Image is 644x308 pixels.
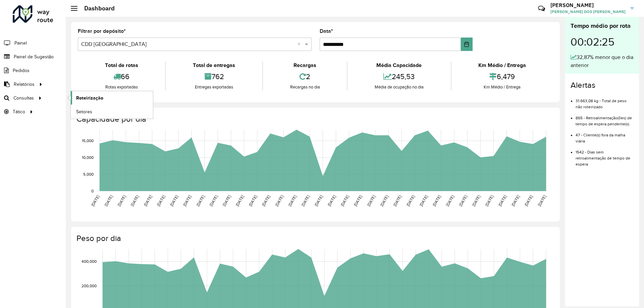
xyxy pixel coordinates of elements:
[349,61,449,69] div: Média Capacidade
[301,194,310,207] text: [DATE]
[82,259,97,264] text: 400,000
[82,284,97,288] text: 200,000
[349,84,449,90] div: Média de ocupação no dia
[461,38,473,51] button: Choose Date
[71,105,153,118] a: Setores
[484,194,494,207] text: [DATE]
[76,108,92,115] span: Setores
[76,234,553,243] h4: Peso por dia
[340,194,350,207] text: [DATE]
[453,61,551,69] div: Km Médio / Entrega
[379,194,389,207] text: [DATE]
[571,21,634,30] div: Tempo médio por rota
[274,194,284,207] text: [DATE]
[90,194,100,207] text: [DATE]
[13,108,25,115] span: Tático
[314,194,323,207] text: [DATE]
[248,194,258,207] text: [DATE]
[182,194,192,207] text: [DATE]
[298,40,303,48] span: Clear all
[366,194,376,207] text: [DATE]
[261,194,271,207] text: [DATE]
[576,110,634,127] li: 865 - Retroalimentação(ões) de tempo de espera pendente(s)
[471,194,481,207] text: [DATE]
[537,194,547,207] text: [DATE]
[143,194,153,207] text: [DATE]
[576,144,634,167] li: 1542 - Dias sem retroalimentação de tempo de espera
[265,61,345,69] div: Recargas
[196,194,205,207] text: [DATE]
[104,194,113,207] text: [DATE]
[320,27,333,35] label: Data
[79,61,163,69] div: Total de rotas
[117,194,126,207] text: [DATE]
[235,194,245,207] text: [DATE]
[453,84,551,90] div: Km Médio / Entrega
[76,95,103,102] span: Roteirização
[130,194,140,207] text: [DATE]
[76,114,553,124] h4: Capacidade por dia
[576,127,634,144] li: 47 - Cliente(s) fora da malha viária
[169,194,179,207] text: [DATE]
[571,30,634,53] div: 00:02:25
[77,5,115,12] h2: Dashboard
[91,189,94,193] text: 0
[222,194,231,207] text: [DATE]
[71,91,153,105] a: Roteirização
[78,27,126,35] label: Filtrar por depósito
[550,2,626,8] h3: [PERSON_NAME]
[432,194,441,207] text: [DATE]
[14,81,35,88] span: Relatórios
[167,61,260,69] div: Total de entregas
[13,67,30,74] span: Pedidos
[14,40,27,47] span: Painel
[167,69,260,84] div: 762
[571,80,634,90] h4: Alertas
[82,138,94,143] text: 15,000
[419,194,428,207] text: [DATE]
[353,194,363,207] text: [DATE]
[524,194,533,207] text: [DATE]
[550,9,626,15] span: [PERSON_NAME] DOS [PERSON_NAME]
[209,194,218,207] text: [DATE]
[265,84,345,90] div: Recargas no dia
[392,194,402,207] text: [DATE]
[497,194,507,207] text: [DATE]
[14,53,54,60] span: Painel de Sugestão
[167,84,260,90] div: Entregas exportadas
[458,194,468,207] text: [DATE]
[511,194,520,207] text: [DATE]
[82,155,94,160] text: 10,000
[83,172,94,176] text: 5,000
[79,69,163,84] div: 66
[13,95,34,102] span: Consultas
[156,194,166,207] text: [DATE]
[327,194,336,207] text: [DATE]
[79,84,163,90] div: Rotas exportadas
[265,69,345,84] div: 2
[534,1,549,16] a: Contato Rápido
[571,53,634,69] div: 32,87% menor que o dia anterior
[445,194,454,207] text: [DATE]
[406,194,415,207] text: [DATE]
[453,69,551,84] div: 6,479
[576,93,634,110] li: 31.663,08 kg - Total de peso não roteirizado
[287,194,297,207] text: [DATE]
[349,69,449,84] div: 245,53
